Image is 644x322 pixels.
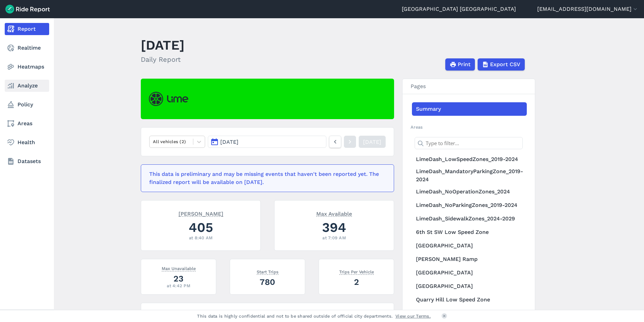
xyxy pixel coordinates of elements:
[445,58,475,71] button: Print
[5,117,49,130] a: Areas
[412,102,527,116] a: Summary
[402,79,535,94] h3: Pages
[395,313,431,319] a: View our Terms.
[179,210,223,217] span: [PERSON_NAME]
[412,212,527,225] a: LimeDash_SidewalkZones_2024-2029
[402,5,516,13] a: [GEOGRAPHIC_DATA] [GEOGRAPHIC_DATA]
[412,153,527,166] a: LimeDash_LowSpeedZones_2019-2024
[458,60,471,69] span: Print
[412,306,527,320] a: RochesterZones.kml+(1).geojson
[412,239,527,252] a: [GEOGRAPHIC_DATA]
[412,293,527,306] a: Quarry Hill Low Speed Zone
[5,155,49,167] a: Datasets
[5,136,49,149] a: Health
[537,5,639,13] button: [EMAIL_ADDRESS][DOMAIN_NAME]
[411,124,527,130] h2: Areas
[238,276,297,288] div: 780
[149,283,208,289] div: at 4:42 PM
[141,54,185,64] h2: Daily Report
[412,166,527,185] a: LimeDash_MandatoryParkingZone_2019-2024
[412,279,527,293] a: [GEOGRAPHIC_DATA]
[149,170,382,186] div: This data is preliminary and may be missing events that haven't been reported yet. The finalized ...
[359,136,386,148] a: [DATE]
[316,210,352,217] span: Max Available
[149,218,252,237] div: 405
[412,185,527,198] a: LimeDash_NoOperationZones_2024
[283,218,386,237] div: 394
[412,225,527,239] a: 6th St SW Low Speed Zone
[412,266,527,279] a: [GEOGRAPHIC_DATA]
[257,268,279,275] span: Start Trips
[5,61,49,73] a: Heatmaps
[162,265,196,271] span: Max Unavailable
[149,92,188,106] img: Lime
[220,139,238,145] span: [DATE]
[149,273,208,285] div: 23
[283,235,386,241] div: at 7:09 AM
[412,252,527,266] a: [PERSON_NAME] Ramp
[490,60,520,69] span: Export CSV
[141,36,185,54] h1: [DATE]
[5,99,49,111] a: Policy
[208,136,326,148] button: [DATE]
[478,58,525,71] button: Export CSV
[415,137,523,149] input: Type to filter...
[5,80,49,92] a: Analyze
[141,303,394,322] h3: Metrics By Area of Interest
[412,198,527,212] a: LimeDash_NoParkingZones_2019-2024
[339,268,374,275] span: Trips Per Vehicle
[5,42,49,54] a: Realtime
[149,235,252,241] div: at 8:40 AM
[327,276,386,288] div: 2
[5,23,49,35] a: Report
[5,5,50,14] img: Ride Report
